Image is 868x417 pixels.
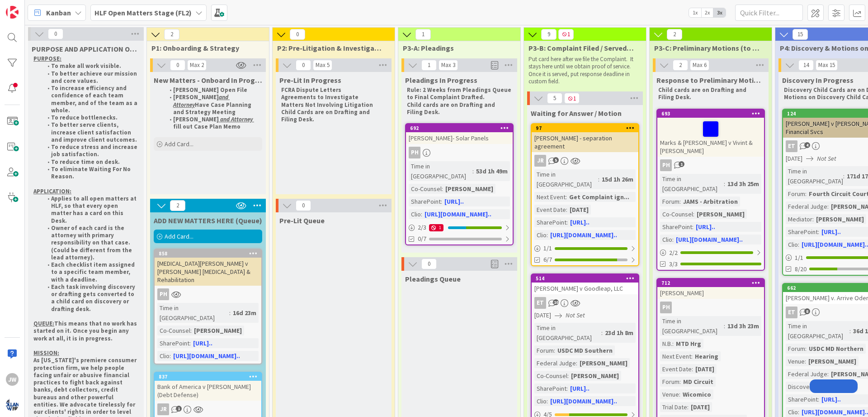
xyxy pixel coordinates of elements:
[814,214,866,224] div: [PERSON_NAME]
[547,230,548,240] span: :
[821,395,841,403] a: [URL]..
[532,132,638,152] div: [PERSON_NAME] - separation agreement
[51,158,120,166] strong: To reduce time on desk.
[786,321,849,341] div: Time in [GEOGRAPHIC_DATA]
[157,326,190,336] div: Co-Counsel
[696,223,715,231] a: [URL]..
[657,159,764,171] div: PH
[543,255,552,264] span: 6/7
[793,29,808,40] span: 15
[795,264,807,274] span: 8/20
[674,339,703,349] div: MTD Hrg
[532,274,638,283] div: 514
[421,60,437,71] span: 1
[725,321,761,331] div: 13d 3h 23m
[173,93,230,108] u: and Attorney
[786,382,833,392] div: Discovery Cutoff
[782,76,854,85] span: Discovery In Progress
[566,311,585,319] i: Not Set
[429,224,443,231] div: 1
[409,209,421,219] div: Clio
[155,373,261,401] div: 837Bank of America v [PERSON_NAME] (Debt Defense)
[667,29,682,40] span: 2
[277,43,383,53] span: P2: Pre-Litigation & Investigation
[51,224,133,261] strong: Owner of each card is the attorney with primary responsibility on that case. (Could be different ...
[725,179,761,189] div: 13d 3h 25m
[692,364,693,374] span: :
[735,5,803,21] input: Quick Filter...
[679,389,680,399] span: :
[528,43,635,53] span: P3-B: Complaint Filed / Served / Waiting
[418,223,426,232] span: 2 / 3
[534,230,547,240] div: Clio
[798,240,799,249] span: :
[660,316,724,336] div: Time in [GEOGRAPHIC_DATA]
[279,76,341,85] span: Pre-Lit In Progress
[660,222,692,232] div: SharePoint
[713,8,726,17] span: 3x
[669,248,678,258] span: 2 / 2
[681,377,716,387] div: MD Circuit
[818,227,819,237] span: :
[693,351,721,361] div: Hearing
[472,166,474,176] span: :
[170,200,185,211] span: 2
[534,358,576,368] div: Federal Judge
[532,155,638,167] div: JR
[555,345,615,355] div: USDC MD Southern
[660,235,672,244] div: Clio
[33,320,138,342] strong: This means that no work has started on it. Once you begin any work at all, it is in progress.
[689,8,701,17] span: 1x
[409,197,441,206] div: SharePoint
[157,338,189,348] div: SharePoint
[818,394,819,404] span: :
[658,86,748,101] strong: Child cards are on Drafting and Filing Desk.
[154,216,262,225] span: ADD NEW MATTERS HERE (Queue)
[528,56,635,85] p: Put card here after we file the Complaint. It stays here until we obtain proof of service. Once i...
[657,302,764,313] div: PH
[669,259,678,269] span: 3/3
[192,326,244,336] div: [PERSON_NAME]
[550,397,617,405] a: [URL][DOMAIN_NAME]..
[409,161,472,181] div: Time in [GEOGRAPHIC_DATA]
[170,60,185,71] span: 0
[660,389,679,399] div: Venue
[474,166,510,176] div: 53d 1h 49m
[157,351,170,361] div: Clio
[534,311,551,320] span: [DATE]
[421,209,422,219] span: :
[32,44,140,53] span: PURPOSE AND APPLICATION OF OPEN MATTERS DESK
[441,63,455,67] div: Max 3
[661,280,764,286] div: 712
[657,110,764,157] div: 693Marks & [PERSON_NAME] v Vivint & [PERSON_NAME]
[672,235,674,244] span: :
[805,356,806,366] span: :
[558,29,574,40] span: 1
[532,297,638,309] div: ET
[554,345,555,355] span: :
[410,125,513,131] div: 692
[786,407,798,417] div: Clio
[406,132,513,144] div: [PERSON_NAME]- Solar Panels
[786,189,805,199] div: Forum
[406,147,513,158] div: PH
[786,356,805,366] div: Venue
[657,118,764,157] div: Marks & [PERSON_NAME] v Vivint & [PERSON_NAME]
[818,63,835,67] div: Max 15
[536,125,638,131] div: 97
[672,339,674,349] span: :
[229,308,231,318] span: :
[159,374,261,380] div: 837
[33,349,59,357] u: MISSION:
[827,201,829,211] span: :
[786,166,843,186] div: Time in [GEOGRAPHIC_DATA]
[570,384,590,393] a: [URL]..
[405,76,477,85] span: Pleadings In Progress
[532,124,638,152] div: 97[PERSON_NAME] - separation agreement
[564,93,580,104] span: 1
[567,205,591,215] div: [DATE]
[290,29,305,40] span: 0
[534,205,566,215] div: Event Date
[786,369,827,379] div: Federal Judge
[154,76,262,85] span: New Matters - Onboard In Progress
